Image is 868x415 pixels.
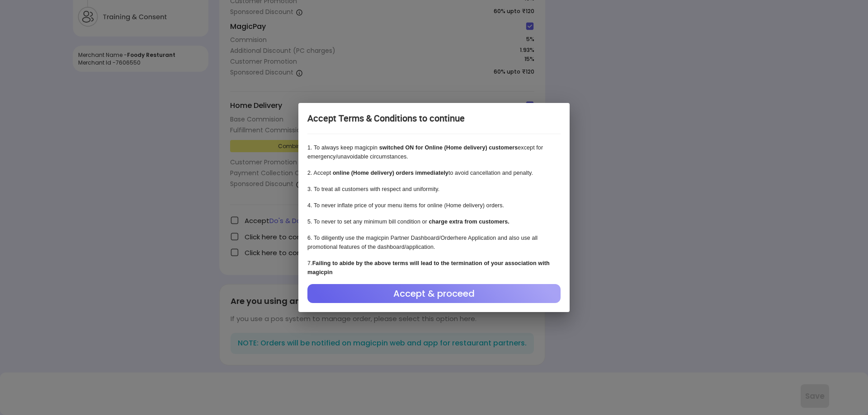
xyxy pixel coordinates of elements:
[307,260,550,275] b: Failing to abide by the above terms will lead to the termination of your association with magicpin
[307,217,561,226] p: 5 . To never to set any minimum bill condition or
[379,145,518,151] b: switched ON for Online (Home delivery) customers
[307,259,561,277] p: 7 .
[307,284,561,303] div: Accept & proceed
[429,219,509,225] b: charge extra from customers.
[307,112,561,125] div: Accept Terms & Conditions to continue
[333,170,448,176] b: online (Home delivery) orders immediately
[307,201,561,210] p: 4 . To never inflate price of your menu items for online (Home delivery) orders.
[307,185,561,194] p: 3 . To treat all customers with respect and uniformity.
[307,143,561,161] p: 1 . To always keep magicpin except for emergency/unavoidable circumstances.
[307,168,561,177] p: 2 . Accept to avoid cancellation and penalty.
[307,233,561,252] p: 6 . To diligently use the magicpin Partner Dashboard/Orderhere Application and also use all promo...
